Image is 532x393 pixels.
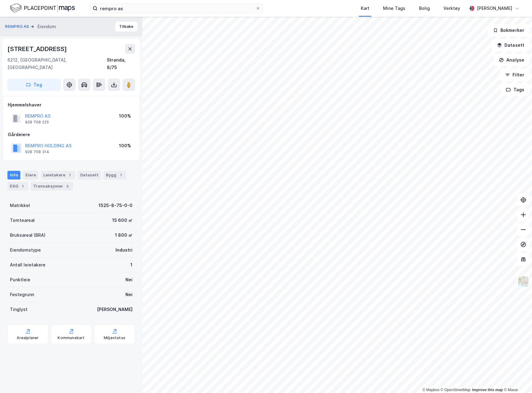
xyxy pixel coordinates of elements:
[119,142,131,149] div: 100%
[10,261,46,269] div: Antall leietakere
[20,183,26,189] div: 1
[23,171,38,179] div: Eiere
[488,24,530,37] button: Bokmerker
[98,202,133,209] div: 1525-8-75-0-0
[41,171,75,179] div: Leietakere
[500,69,530,81] button: Filter
[104,335,125,340] div: Miljøstatus
[58,335,85,340] div: Kommunekart
[64,183,71,189] div: 5
[443,5,460,12] div: Verktøy
[383,5,405,12] div: Mine Tags
[125,276,133,283] div: Nei
[10,3,75,14] img: logo.f888ab2527a4732fd821a326f86c7f29.svg
[5,24,30,30] button: REMPRO AS
[78,171,101,179] div: Datasett
[98,4,255,13] input: Søk på adresse, matrikkel, gårdeiere, leietakere eller personer
[31,182,73,191] div: Transaksjoner
[10,246,41,254] div: Eiendomstype
[119,112,131,120] div: 100%
[492,39,530,51] button: Datasett
[7,79,61,91] button: Tag
[501,84,530,96] button: Tags
[472,388,503,392] a: Improve this map
[501,363,532,393] div: Kontrollprogram for chat
[494,54,530,66] button: Analyse
[8,101,135,109] div: Hjemmelshaver
[422,388,439,392] a: Mapbox
[115,231,133,239] div: 1 800 ㎡
[477,5,512,12] div: [PERSON_NAME]
[361,5,369,12] div: Kart
[10,291,34,298] div: Festegrunn
[97,306,133,313] div: [PERSON_NAME]
[501,363,532,393] iframe: Chat Widget
[10,202,30,209] div: Matrikkel
[7,182,28,191] div: ESG
[17,335,39,340] div: Arealplaner
[116,246,133,254] div: Industri
[7,56,107,71] div: 6212, [GEOGRAPHIC_DATA], [GEOGRAPHIC_DATA]
[10,276,30,283] div: Punktleie
[125,291,133,298] div: Nei
[130,261,133,269] div: 1
[67,172,73,178] div: 1
[8,131,135,138] div: Gårdeiere
[37,23,56,30] div: Eiendom
[7,171,20,179] div: Info
[419,5,430,12] div: Bolig
[517,276,529,287] img: Z
[7,44,68,54] div: [STREET_ADDRESS]
[107,56,135,71] div: Stranda, 8/75
[10,306,28,313] div: Tinglyst
[112,217,133,224] div: 15 600 ㎡
[25,149,49,154] div: 928 708 314
[441,388,471,392] a: OpenStreetMap
[10,217,35,224] div: Tomteareal
[115,22,137,32] button: Tilbake
[10,231,46,239] div: Bruksareal (BRA)
[118,172,124,178] div: 1
[25,120,49,125] div: 928 708 225
[103,171,126,179] div: Bygg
